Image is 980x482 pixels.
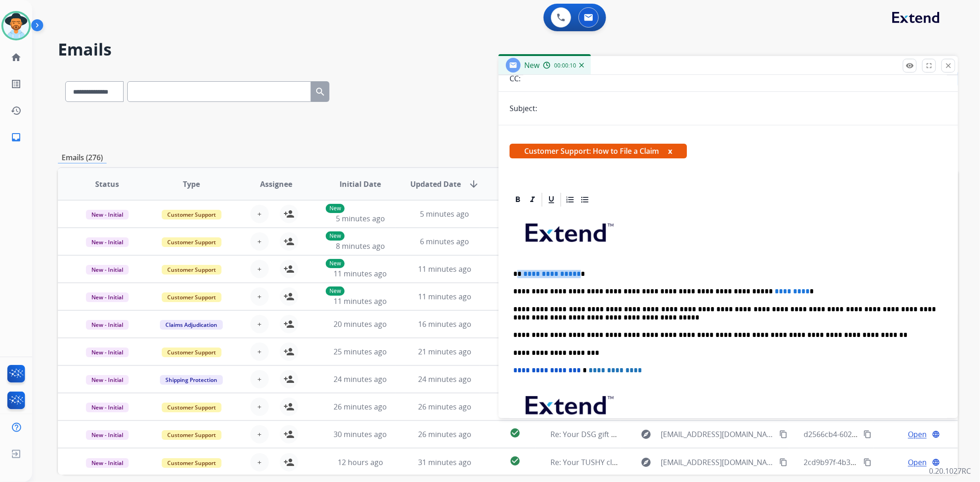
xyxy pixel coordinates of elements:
[257,236,261,247] span: +
[932,458,940,466] mat-icon: language
[11,105,22,116] mat-icon: history
[640,429,651,440] mat-icon: explore
[257,346,261,357] span: +
[925,62,933,70] mat-icon: fullscreen
[420,209,469,219] span: 5 minutes ago
[250,342,269,361] button: +
[510,144,687,158] span: Customer Support: How to File a Claim
[283,291,295,302] mat-icon: person_add
[86,320,129,330] span: New - Initial
[544,193,558,207] div: Underline
[563,193,577,207] div: Ordered List
[257,401,261,412] span: +
[283,429,295,440] mat-icon: person_add
[334,374,387,384] span: 24 minutes ago
[11,78,22,90] mat-icon: list_alt
[257,319,261,330] span: +
[86,292,129,302] span: New - Initial
[863,458,872,466] mat-icon: content_copy
[160,375,223,385] span: Shipping Protection
[944,62,952,70] mat-icon: close
[283,457,295,468] mat-icon: person_add
[86,210,129,219] span: New - Initial
[326,231,345,241] p: New
[257,263,261,275] span: +
[257,457,261,468] span: +
[257,208,261,219] span: +
[86,375,129,385] span: New - Initial
[554,62,576,69] span: 00:00:10
[932,430,940,438] mat-icon: language
[3,13,29,39] img: avatar
[250,370,269,388] button: +
[510,427,521,438] mat-icon: check_circle
[326,286,345,296] p: New
[511,193,525,207] div: Bold
[524,60,539,70] span: New
[906,62,914,70] mat-icon: remove_red_eye
[468,179,479,190] mat-icon: arrow_downward
[510,455,521,466] mat-icon: check_circle
[551,457,668,467] span: Re: Your TUSHY claim is approved
[640,457,651,468] mat-icon: explore
[418,291,471,302] span: 11 minutes ago
[162,403,221,412] span: Customer Support
[336,213,385,224] span: 5 minutes ago
[418,429,471,439] span: 26 minutes ago
[86,458,129,468] span: New - Initial
[257,374,261,385] span: +
[11,52,22,63] mat-icon: home
[804,429,945,439] span: d2566cb4-6022-4274-b293-f4d84b5486ca
[250,287,269,306] button: +
[283,401,295,412] mat-icon: person_add
[283,374,295,385] mat-icon: person_add
[340,179,381,190] span: Initial Date
[661,457,774,468] span: [EMAIL_ADDRESS][DOMAIN_NAME]
[58,152,107,163] p: Emails (276)
[86,347,129,357] span: New - Initial
[334,347,387,357] span: 25 minutes ago
[250,315,269,333] button: +
[418,319,471,329] span: 16 minutes ago
[779,430,787,438] mat-icon: content_copy
[260,179,292,190] span: Assignee
[578,193,592,207] div: Bullet List
[334,402,387,412] span: 26 minutes ago
[162,458,221,468] span: Customer Support
[661,429,774,440] span: [EMAIL_ADDRESS][DOMAIN_NAME]
[908,457,927,468] span: Open
[86,430,129,440] span: New - Initial
[250,205,269,223] button: +
[334,429,387,439] span: 30 minutes ago
[95,179,119,190] span: Status
[283,236,295,247] mat-icon: person_add
[162,210,221,219] span: Customer Support
[334,269,387,279] span: 11 minutes ago
[257,429,261,440] span: +
[418,374,471,384] span: 24 minutes ago
[863,430,872,438] mat-icon: content_copy
[418,347,471,357] span: 21 minutes ago
[86,237,129,247] span: New - Initial
[410,179,461,190] span: Updated Date
[526,193,539,207] div: Italic
[283,319,295,330] mat-icon: person_add
[283,208,295,219] mat-icon: person_add
[162,347,221,357] span: Customer Support
[250,260,269,278] button: +
[418,402,471,412] span: 26 minutes ago
[510,73,521,84] p: CC:
[283,346,295,357] mat-icon: person_add
[86,265,129,275] span: New - Initial
[804,457,940,467] span: 2cd9b97f-4b34-47ed-96a2-cf5cc0aa3f17
[334,319,387,329] span: 20 minutes ago
[160,320,223,330] span: Claims Adjudication
[326,204,345,213] p: New
[668,146,672,157] button: x
[326,259,345,268] p: New
[162,265,221,275] span: Customer Support
[336,241,385,251] span: 8 minutes ago
[551,429,671,439] span: Re: Your DSG gift card is on its way
[338,457,383,467] span: 12 hours ago
[908,429,927,440] span: Open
